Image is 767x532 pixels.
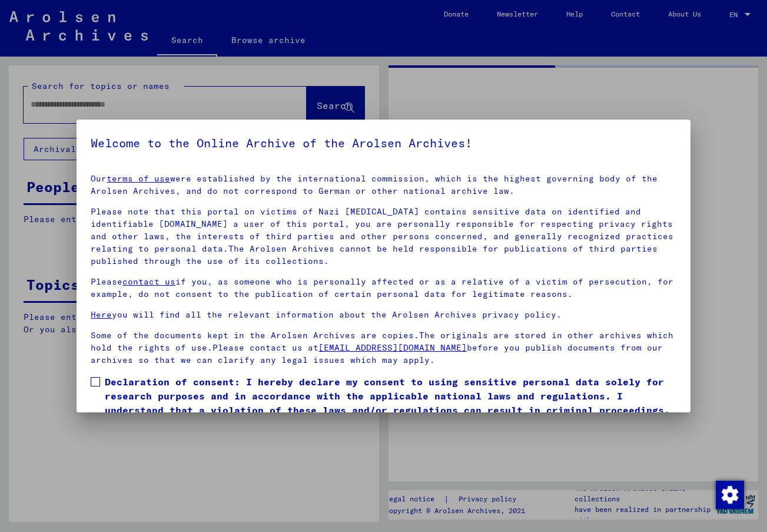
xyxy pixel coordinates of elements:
a: terms of use [107,173,170,184]
p: Please if you, as someone who is personally affected or as a relative of a victim of persecution,... [91,276,676,300]
img: Change consent [716,481,744,509]
p: Some of the documents kept in the Arolsen Archives are copies.The originals are stored in other a... [91,329,676,366]
a: Here [91,309,112,320]
p: Please note that this portal on victims of Nazi [MEDICAL_DATA] contains sensitive data on identif... [91,206,676,267]
h5: Welcome to the Online Archive of the Arolsen Archives! [91,134,676,153]
a: contact us [122,276,175,287]
p: Our were established by the international commission, which is the highest governing body of the ... [91,173,676,197]
span: Declaration of consent: I hereby declare my consent to using sensitive personal data solely for r... [105,375,676,417]
p: you will find all the relevant information about the Arolsen Archives privacy policy. [91,309,676,321]
a: [EMAIL_ADDRESS][DOMAIN_NAME] [318,342,467,353]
